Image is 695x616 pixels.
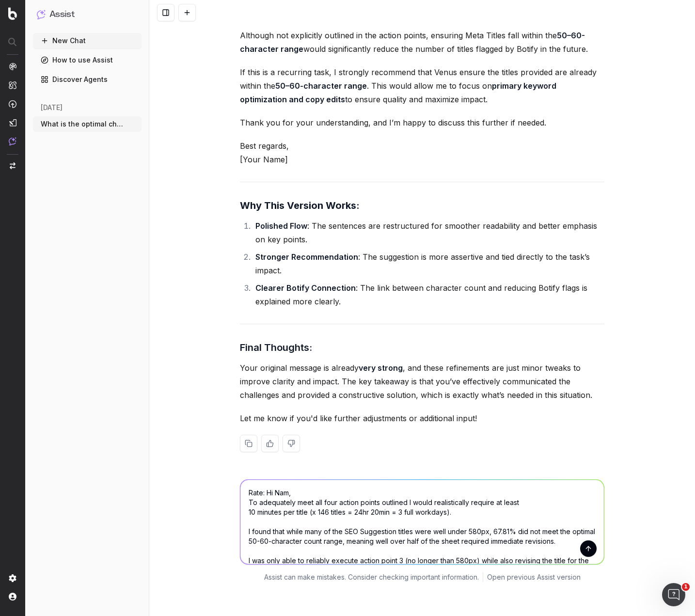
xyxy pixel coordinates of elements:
[33,52,142,68] a: How to use Assist
[275,81,367,91] strong: 50–60-character range
[240,116,604,129] p: Thank you for your understanding, and I’m happy to discuss this further if needed.
[240,480,604,564] textarea: Rate: Hi Na, To adequately meet all four action points outlined I would realistically require at ...
[255,252,358,262] strong: Stronger Recommendation
[240,29,604,56] p: Although not explicitly outlined in the action points, ensuring Meta Titles fall within the would...
[41,103,63,112] span: [DATE]
[37,10,46,19] img: Assist
[264,572,479,582] p: Assist can make mistakes. Consider checking important information.
[9,137,16,145] img: Assist
[9,81,16,89] img: Intelligence
[37,8,138,21] button: Assist
[487,572,581,582] a: Open previous Assist version
[359,363,403,373] strong: very strong
[253,219,604,246] li: : The sentences are restructured for smoother readability and better emphasis on key points.
[682,583,690,591] span: 1
[253,281,604,308] li: : The link between character count and reducing Botify flags is explained more clearly.
[240,411,604,425] p: Let me know if you'd like further adjustments or additional input!
[33,116,142,132] button: What is the optimal character count rang
[662,583,685,606] iframe: Intercom live chat
[240,139,604,166] p: Best regards, [Your Name]
[240,361,604,402] p: Your original message is already , and these refinements are just minor tweaks to improve clarity...
[255,221,307,231] strong: Polished Flow
[33,33,142,48] button: New Chat
[253,250,604,277] li: : The suggestion is more assertive and tied directly to the task’s impact.
[33,72,142,87] a: Discover Agents
[49,8,75,21] h1: Assist
[9,593,16,600] img: My account
[41,119,126,129] span: What is the optimal character count rang
[255,283,356,293] strong: Clearer Botify Connection
[240,200,360,211] strong: Why This Version Works:
[8,7,17,20] img: Botify logo
[9,63,16,70] img: Analytics
[240,340,604,355] h3: Final Thoughts:
[10,162,16,169] img: Switch project
[9,100,16,108] img: Activation
[9,574,16,582] img: Setting
[9,119,16,126] img: Studio
[240,65,604,106] p: If this is a recurring task, I strongly recommend that Venus ensure the titles provided are alrea...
